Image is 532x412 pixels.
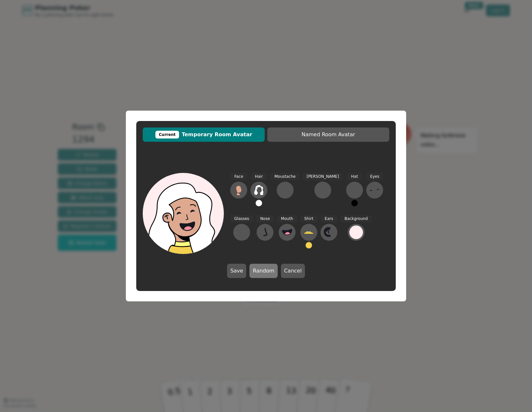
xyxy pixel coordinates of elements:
[143,127,265,142] button: CurrentTemporary Room Avatar
[277,215,297,223] span: Mouth
[251,173,267,180] span: Hair
[256,215,274,223] span: Nose
[281,264,305,278] button: Cancel
[249,264,277,278] button: Random
[146,131,261,139] span: Temporary Room Avatar
[230,173,247,180] span: Face
[300,215,317,223] span: Shirt
[303,173,343,180] span: [PERSON_NAME]
[347,173,362,180] span: Hat
[341,215,372,223] span: Background
[366,173,383,180] span: Eyes
[267,127,389,142] button: Named Room Avatar
[321,215,337,223] span: Ears
[227,264,246,278] button: Save
[155,131,179,139] div: Current
[230,215,253,223] span: Glasses
[271,173,299,180] span: Moustache
[271,131,386,139] span: Named Room Avatar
